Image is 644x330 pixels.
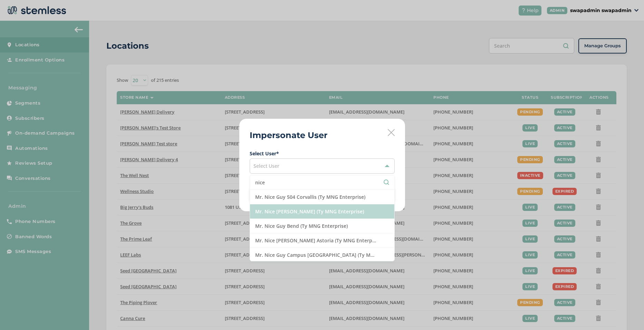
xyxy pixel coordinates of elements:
h2: Impersonate User [250,129,327,142]
li: Mr. Nice Guy Bend (Ty MNG Enterprise) [250,219,394,233]
iframe: Chat Widget [609,297,644,330]
li: Mr. Nice Guy Campus [GEOGRAPHIC_DATA] (Ty MNG Enterprise) [250,248,394,262]
li: Mr. Nice [PERSON_NAME] (Ty MNG Enterprise) [250,204,394,219]
input: Search [255,179,389,186]
li: Mr. Nice Guy 504 Corvallis (Ty MNG Enterprise) [250,190,394,204]
span: Select User [253,163,279,169]
li: Mr. Nice [PERSON_NAME] Astoria (Ty MNG Enterprise) [250,233,394,248]
label: Select User [250,150,395,157]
